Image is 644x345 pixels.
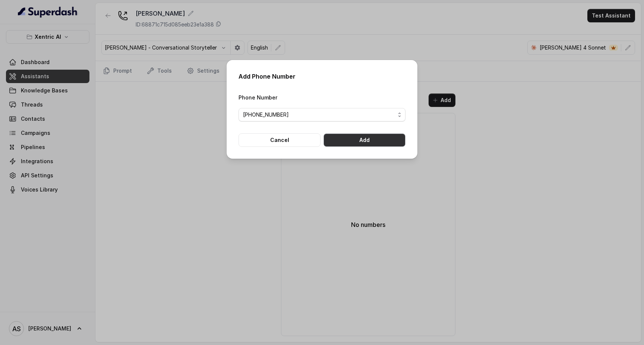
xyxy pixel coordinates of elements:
[243,110,395,119] span: [PHONE_NUMBER]
[239,108,405,121] button: [PHONE_NUMBER]
[239,133,321,147] button: Cancel
[239,94,277,101] label: Phone Number
[239,72,405,81] h2: Add Phone Number
[323,133,405,147] button: Add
